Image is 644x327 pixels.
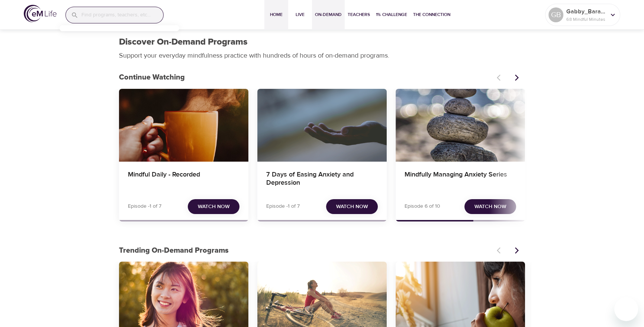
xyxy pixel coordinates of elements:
button: Mindfully Managing Anxiety Series [396,89,525,162]
span: On-Demand [315,11,342,19]
button: Watch Now [464,199,516,214]
p: Trending On-Demand Programs [119,245,492,256]
button: Next items [509,69,525,86]
h3: Continue Watching [119,73,492,82]
h1: Discover On-Demand Programs [119,37,248,48]
button: Mindful Daily - Recorded [119,89,248,162]
iframe: Button to launch messaging window [614,297,638,321]
p: Support your everyday mindfulness practice with hundreds of hours of on-demand programs. [119,51,398,61]
div: GB [548,7,563,22]
h4: Mindfully Managing Anxiety Series [405,171,516,188]
button: Watch Now [188,199,239,214]
span: Watch Now [474,202,506,211]
span: Home [267,11,285,19]
h4: 7 Days of Easing Anxiety and Depression [266,171,378,188]
button: Watch Now [326,199,378,214]
span: Watch Now [198,202,230,211]
p: Episode 6 of 10 [405,203,440,210]
h4: Mindful Daily - Recorded [128,171,239,188]
input: Find programs, teachers, etc... [81,7,163,23]
p: Gabby_Barahona [566,7,606,16]
img: logo [24,5,57,22]
span: The Connection [413,11,450,19]
span: 1% Challenge [376,11,407,19]
p: Episode -1 of 7 [266,203,300,210]
p: 68 Mindful Minutes [566,16,606,23]
span: Watch Now [336,202,368,211]
button: 7 Days of Easing Anxiety and Depression [257,89,387,162]
span: Live [291,11,309,19]
button: Next items [509,242,525,259]
span: Teachers [348,11,370,19]
p: Episode -1 of 7 [128,203,161,210]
